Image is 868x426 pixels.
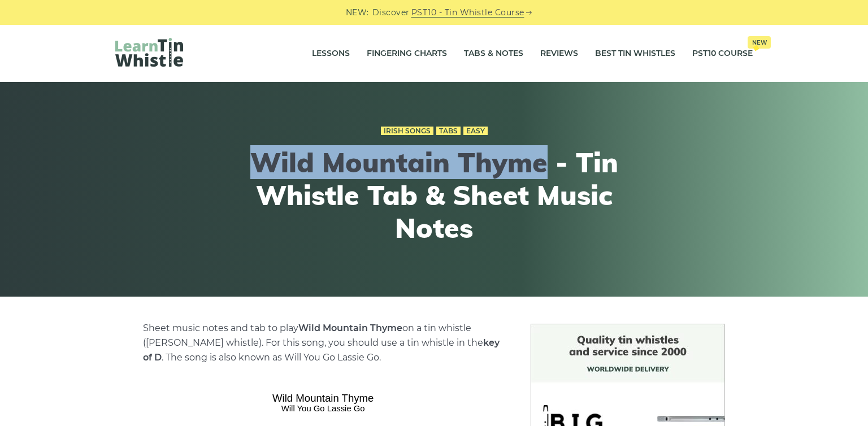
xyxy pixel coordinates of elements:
strong: Wild Mountain Thyme [298,323,402,333]
a: Easy [463,127,488,136]
span: New [748,36,771,49]
a: Irish Songs [381,127,433,136]
a: Tabs [436,127,461,136]
a: Reviews [540,40,578,68]
a: Best Tin Whistles [595,40,675,68]
a: Fingering Charts [367,40,447,68]
a: Lessons [312,40,350,68]
a: PST10 CourseNew [692,40,753,68]
a: Tabs & Notes [464,40,523,68]
img: LearnTinWhistle.com [115,38,183,67]
h1: Wild Mountain Thyme - Tin Whistle Tab & Sheet Music Notes [226,146,642,244]
p: Sheet music notes and tab to play on a tin whistle ([PERSON_NAME] whistle). For this song, you sh... [143,321,504,365]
